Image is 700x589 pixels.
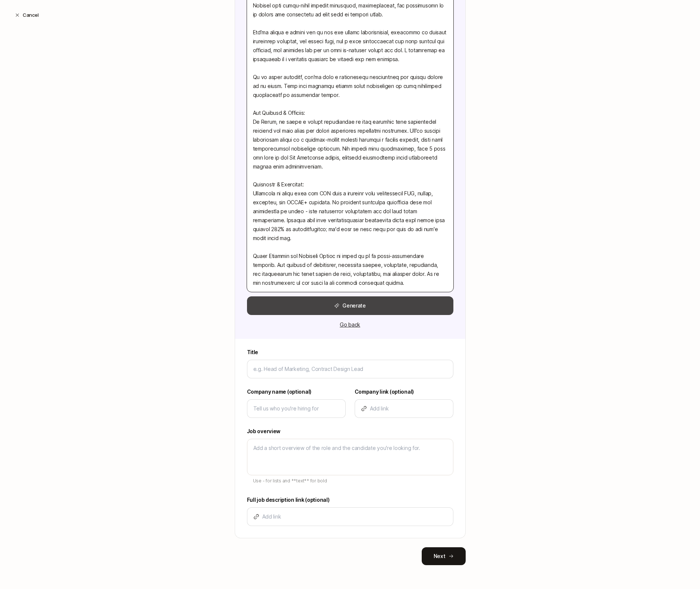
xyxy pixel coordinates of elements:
label: Full job description link (optional) [247,495,453,504]
label: Title [247,348,453,357]
label: Company link (optional) [355,387,453,396]
button: Generate [247,296,453,315]
input: Add link [262,512,447,521]
button: Next [422,547,466,565]
button: Go back [335,319,365,330]
input: Add link [370,404,447,413]
label: Job overview [247,427,453,436]
input: Tell us who you're hiring for [253,404,339,413]
span: Use - for lists and **text** for bold [253,478,327,484]
button: Cancel [9,8,44,22]
label: Company name (optional) [247,387,346,396]
input: e.g. Head of Marketing, Contract Design Lead [253,365,447,374]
